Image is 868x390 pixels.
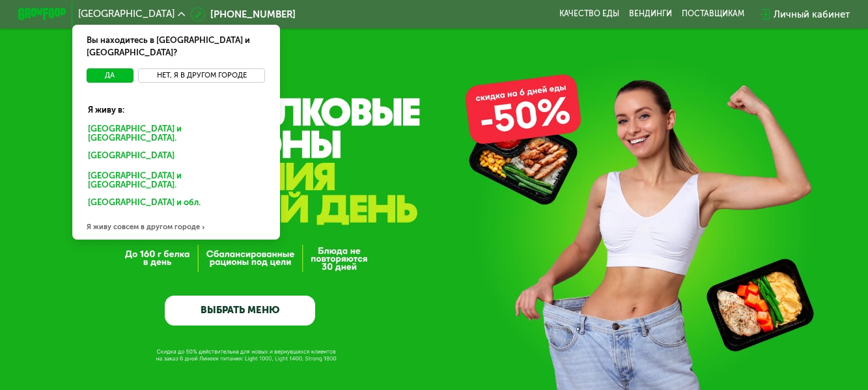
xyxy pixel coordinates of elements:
[79,168,272,193] div: [GEOGRAPHIC_DATA] и [GEOGRAPHIC_DATA].
[79,195,268,214] div: [GEOGRAPHIC_DATA] и обл.
[79,121,272,146] div: [GEOGRAPHIC_DATA] и [GEOGRAPHIC_DATA].
[629,9,672,19] a: Вендинги
[72,216,279,240] div: Я живу совсем в другом городе
[774,7,850,21] div: Личный кабинет
[165,296,315,326] a: ВЫБРАТЬ МЕНЮ
[87,68,133,83] button: Да
[79,147,268,167] div: [GEOGRAPHIC_DATA]
[72,25,279,68] div: Вы находитесь в [GEOGRAPHIC_DATA] и [GEOGRAPHIC_DATA]?
[78,9,175,19] span: [GEOGRAPHIC_DATA]
[191,7,296,21] a: [PHONE_NUMBER]
[79,94,272,116] div: Я живу в:
[138,68,265,83] button: Нет, я в другом городе
[682,9,744,19] div: поставщикам
[559,9,619,19] a: Качество еды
